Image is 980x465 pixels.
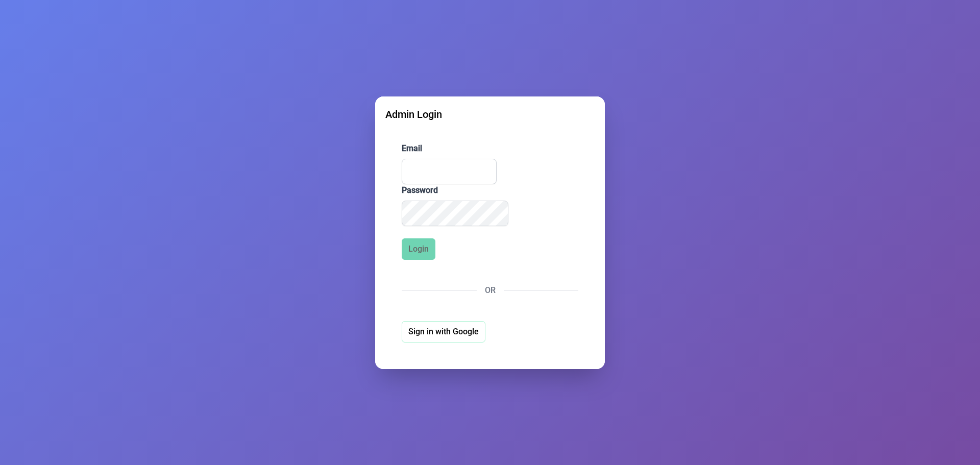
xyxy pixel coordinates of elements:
[408,243,429,255] span: Login
[402,321,485,342] button: Sign in with Google
[402,284,578,297] div: OR
[385,107,595,122] div: Admin Login
[402,142,578,155] label: Email
[402,184,578,197] label: Password
[402,238,435,260] button: Login
[408,326,479,338] span: Sign in with Google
